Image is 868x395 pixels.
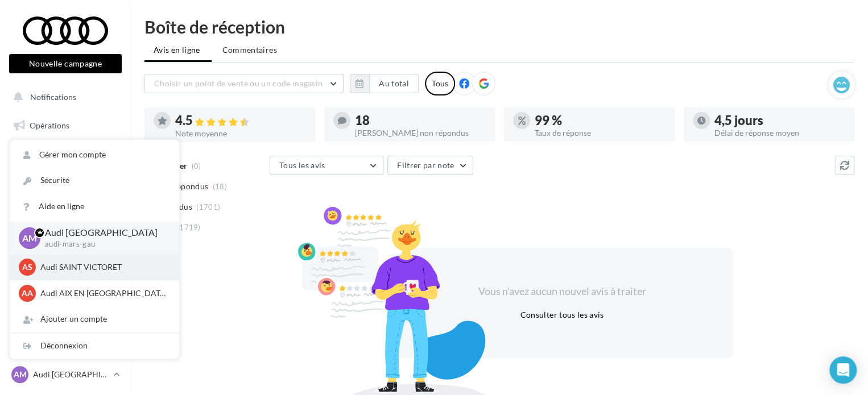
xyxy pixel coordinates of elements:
[9,54,122,73] button: Nouvelle campagne
[10,168,179,193] a: Sécurité
[535,114,666,127] div: 99 %
[355,114,486,127] div: 18
[45,226,161,239] p: Audi [GEOGRAPHIC_DATA]
[22,288,33,299] span: AA
[213,182,227,191] span: (18)
[196,202,220,211] span: (1701)
[350,74,419,93] button: Au total
[30,120,69,130] span: Opérations
[7,142,124,166] a: Boîte de réception
[33,369,109,380] p: Audi [GEOGRAPHIC_DATA]
[279,160,325,170] span: Tous les avis
[10,142,179,168] a: Gérer mon compte
[9,364,122,385] a: AM Audi [GEOGRAPHIC_DATA]
[535,129,666,137] div: Taux de réponse
[154,78,323,88] span: Choisir un point de vente ou un code magasin
[7,256,124,289] a: PLV et print personnalisable
[7,171,124,195] a: Visibilité en ligne
[270,156,383,175] button: Tous les avis
[45,239,161,250] p: audi-mars-gau
[40,261,166,273] p: Audi SAINT VICTORET
[829,356,857,384] div: Open Intercom Messenger
[22,231,37,244] span: AM
[144,74,344,93] button: Choisir un point de vente ou un code magasin
[155,181,208,192] span: Non répondus
[7,114,124,138] a: Opérations
[10,333,179,359] div: Déconnexion
[7,199,124,223] a: Campagnes
[14,369,27,380] span: AM
[714,129,845,137] div: Délai de réponse moyen
[425,72,455,95] div: Tous
[40,288,166,299] p: Audi AIX EN [GEOGRAPHIC_DATA]
[30,92,76,102] span: Notifications
[175,130,306,138] div: Note moyenne
[222,44,277,56] span: Commentaires
[7,227,124,251] a: Médiathèque
[177,223,201,232] span: (1719)
[515,308,608,322] button: Consulter tous les avis
[7,85,119,109] button: Notifications
[10,306,179,332] div: Ajouter un compte
[464,284,660,299] div: Vous n'avez aucun nouvel avis à traiter
[175,114,306,127] div: 4.5
[22,261,32,273] span: AS
[144,18,854,35] div: Boîte de réception
[714,114,845,127] div: 4,5 jours
[355,129,486,137] div: [PERSON_NAME] non répondus
[369,74,419,93] button: Au total
[10,194,179,219] a: Aide en ligne
[387,156,473,175] button: Filtrer par note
